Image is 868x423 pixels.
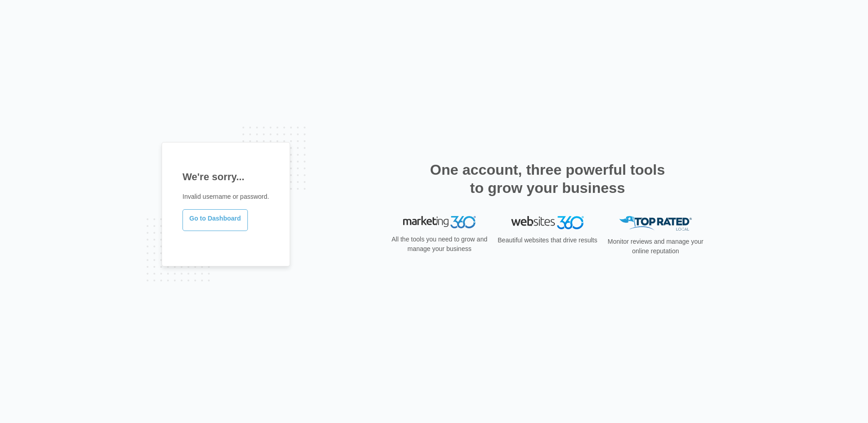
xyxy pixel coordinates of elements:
img: Marketing 360 [403,216,476,229]
p: Invalid username or password. [182,192,269,202]
img: Top Rated Local [619,216,692,231]
img: Websites 360 [511,216,584,229]
p: All the tools you need to grow and manage your business [389,235,490,254]
p: Beautiful websites that drive results [497,236,598,245]
a: Go to Dashboard [182,209,248,231]
h2: One account, three powerful tools to grow your business [427,161,668,197]
h1: We're sorry... [182,169,269,184]
p: Monitor reviews and manage your online reputation [605,237,706,256]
